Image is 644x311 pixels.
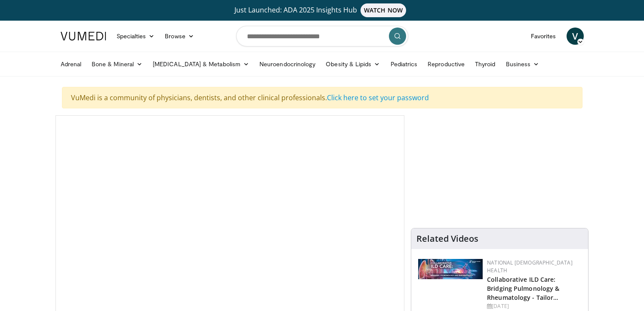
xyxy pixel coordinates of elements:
a: Business [501,55,545,73]
a: Obesity & Lipids [320,55,385,73]
img: VuMedi Logo [61,32,106,40]
a: V [567,28,584,45]
iframe: Advertisement [435,115,564,223]
input: Search topics, interventions [236,26,408,46]
img: 7e341e47-e122-4d5e-9c74-d0a8aaff5d49.jpg.150x105_q85_autocrop_double_scale_upscale_version-0.2.jpg [418,259,483,279]
a: Pediatrics [385,55,423,73]
span: WATCH NOW [361,3,406,17]
h4: Related Videos [416,234,478,244]
a: Bone & Mineral [86,55,148,73]
div: [DATE] [487,302,581,310]
a: Neuroendocrinology [254,55,320,73]
a: Adrenal [55,55,87,73]
a: Click here to set your password [327,93,429,102]
div: VuMedi is a community of physicians, dentists, and other clinical professionals. [62,87,582,108]
a: Collaborative ILD Care: Bridging Pulmonology & Rheumatology - Tailor… [487,275,559,302]
a: Specialties [111,28,160,45]
a: [MEDICAL_DATA] & Metabolism [148,55,254,73]
a: Reproductive [422,55,470,73]
a: Favorites [526,28,561,45]
a: Just Launched: ADA 2025 Insights HubWATCH NOW [62,3,582,17]
a: Browse [160,28,199,45]
a: National [DEMOGRAPHIC_DATA] Health [487,259,573,274]
a: Thyroid [470,55,501,73]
